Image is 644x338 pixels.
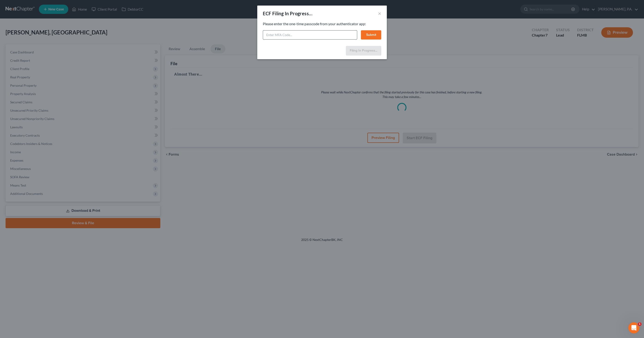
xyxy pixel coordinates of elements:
[378,11,381,16] button: ×
[638,322,641,326] span: 1
[346,46,381,56] button: Filing In Progress...
[263,30,357,40] input: Enter MFA Code...
[628,322,639,333] iframe: Intercom live chat
[263,21,381,27] p: Please enter the one-time passcode from your authenticator app:
[263,10,313,17] div: ECF Filing In Progress...
[361,30,381,40] button: Submit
